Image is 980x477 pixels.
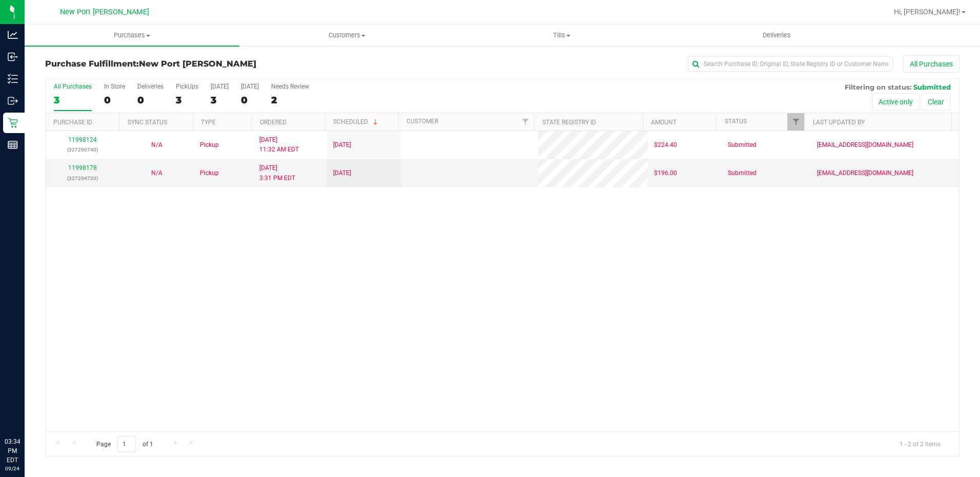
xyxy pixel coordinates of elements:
span: $224.40 [654,140,677,150]
a: Last Updated By [813,119,865,126]
div: 0 [137,94,164,106]
inline-svg: Reports [8,140,18,150]
iframe: Resource center [10,395,41,426]
span: New Port [PERSON_NAME] [60,8,149,16]
span: [DATE] [333,140,351,150]
div: 3 [211,94,229,106]
span: [DATE] 11:32 AM EDT [259,135,299,155]
a: Deliveries [669,25,884,46]
span: Deliveries [749,31,805,40]
span: Submitted [728,140,757,150]
a: Sync Status [128,119,167,126]
div: 0 [241,94,259,106]
div: 3 [176,94,198,106]
a: Amount [651,119,677,126]
inline-svg: Inbound [8,52,18,62]
p: 03:34 PM EDT [5,437,20,465]
button: N/A [151,168,162,178]
span: Submitted [728,168,757,178]
a: Status [725,118,747,125]
a: 11998124 [68,136,97,143]
button: Clear [921,93,951,111]
div: 0 [104,94,125,106]
a: Ordered [260,119,287,126]
span: Filtering on status: [845,83,911,91]
input: Search Purchase ID, Original ID, State Registry ID or Customer Name... [688,56,893,72]
a: 11998178 [68,164,97,171]
a: Purchase ID [53,119,92,126]
div: Needs Review [271,83,309,90]
div: All Purchases [54,83,92,90]
inline-svg: Outbound [8,96,18,106]
div: [DATE] [211,83,229,90]
inline-svg: Inventory [8,74,18,84]
span: Purchases [25,31,239,40]
a: Purchases [25,25,239,46]
span: New Port [PERSON_NAME] [139,59,256,69]
input: 1 [117,436,136,452]
span: [EMAIL_ADDRESS][DOMAIN_NAME] [817,168,913,178]
span: [DATE] [333,168,351,178]
a: Customers [239,25,454,46]
span: Pickup [200,168,219,178]
span: Submitted [913,83,951,91]
p: 09/24 [5,465,20,472]
span: Not Applicable [151,169,162,177]
h3: Purchase Fulfillment: [45,59,350,69]
button: N/A [151,140,162,150]
div: 2 [271,94,309,106]
a: Customer [406,118,438,125]
span: $196.00 [654,168,677,178]
inline-svg: Analytics [8,30,18,40]
button: All Purchases [903,55,959,73]
span: Not Applicable [151,141,162,148]
span: [EMAIL_ADDRESS][DOMAIN_NAME] [817,140,913,150]
div: Deliveries [137,83,164,90]
a: Scheduled [333,118,380,125]
a: Type [201,119,216,126]
div: In Store [104,83,125,90]
span: [DATE] 3:31 PM EDT [259,163,295,183]
p: (327294720) [52,174,114,183]
span: Pickup [200,140,219,150]
div: [DATE] [241,83,259,90]
div: 3 [54,94,92,106]
p: (327290740) [52,145,114,155]
a: Filter [517,113,534,131]
span: Customers [240,31,454,40]
button: Active only [872,93,920,111]
a: Filter [787,113,804,131]
a: Tills [455,25,669,46]
span: Page of 1 [88,436,161,452]
span: Hi, [PERSON_NAME]! [894,8,961,16]
span: 1 - 2 of 2 items [891,436,949,451]
a: State Registry ID [542,119,596,126]
span: Tills [455,31,669,40]
div: PickUps [176,83,198,90]
inline-svg: Retail [8,118,18,128]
